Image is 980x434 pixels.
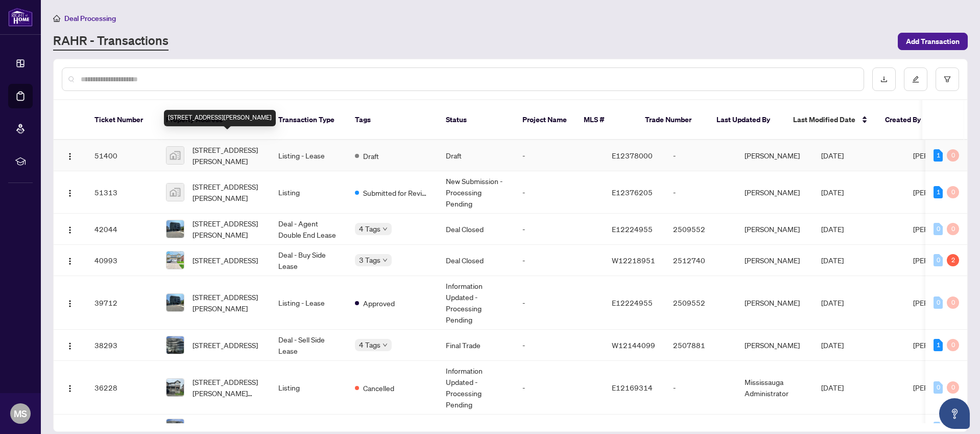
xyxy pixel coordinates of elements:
[637,100,708,140] th: Trade Number
[913,340,968,350] span: [PERSON_NAME]
[665,214,736,245] td: 2509552
[158,100,270,140] th: Property Address
[913,224,968,234] span: [PERSON_NAME]
[270,100,347,140] th: Transaction Type
[86,361,158,415] td: 36228
[906,33,960,50] span: Add Transaction
[193,422,258,433] span: [STREET_ADDRESS]
[438,276,514,330] td: Information Updated - Processing Pending
[438,171,514,214] td: New Submission - Processing Pending
[514,214,604,245] td: -
[821,340,844,350] span: [DATE]
[86,171,158,214] td: 51313
[736,276,813,330] td: [PERSON_NAME]
[86,245,158,276] td: 40993
[947,223,959,235] div: 0
[62,337,78,353] button: Logo
[821,188,844,197] span: [DATE]
[383,258,388,263] span: down
[612,151,653,160] span: E12378000
[193,144,262,167] span: [STREET_ADDRESS][PERSON_NAME]
[934,149,943,162] div: 1
[514,330,604,361] td: -
[947,296,959,309] div: 0
[383,342,388,348] span: down
[913,383,968,392] span: [PERSON_NAME]
[821,298,844,307] span: [DATE]
[708,100,785,140] th: Last Updated By
[8,8,33,27] img: logo
[438,100,514,140] th: Status
[821,224,844,234] span: [DATE]
[270,214,347,245] td: Deal - Agent Double End Lease
[193,291,262,314] span: [STREET_ADDRESS][PERSON_NAME]
[193,376,262,399] span: [STREET_ADDRESS][PERSON_NAME][PERSON_NAME]
[363,187,429,198] span: Submitted for Review
[438,245,514,276] td: Deal Closed
[934,254,943,266] div: 0
[898,33,968,50] button: Add Transaction
[86,214,158,245] td: 42044
[86,330,158,361] td: 38293
[270,171,347,214] td: Listing
[904,67,927,91] button: edit
[270,245,347,276] td: Deal - Buy Side Lease
[665,330,736,361] td: 2507881
[193,218,262,240] span: [STREET_ADDRESS][PERSON_NAME]
[86,100,158,140] th: Ticket Number
[793,114,855,125] span: Last Modified Date
[736,214,813,245] td: [PERSON_NAME]
[66,257,74,265] img: Logo
[944,76,951,83] span: filter
[62,379,78,396] button: Logo
[514,361,604,415] td: -
[363,423,395,434] span: Approved
[359,339,380,351] span: 4 Tags
[66,152,74,161] img: Logo
[934,186,943,198] div: 1
[164,110,276,126] div: [STREET_ADDRESS][PERSON_NAME]
[514,100,576,140] th: Project Name
[947,186,959,198] div: 0
[64,14,116,23] span: Deal Processing
[821,383,844,392] span: [DATE]
[947,254,959,266] div: 2
[665,171,736,214] td: -
[86,140,158,171] td: 51400
[936,67,959,91] button: filter
[934,381,943,394] div: 0
[53,15,60,22] span: home
[880,76,888,83] span: download
[736,171,813,214] td: [PERSON_NAME]
[383,226,388,232] span: down
[514,245,604,276] td: -
[66,342,74,350] img: Logo
[86,276,158,330] td: 39712
[270,140,347,171] td: Listing - Lease
[193,255,258,266] span: [STREET_ADDRESS]
[665,140,736,171] td: -
[736,140,813,171] td: [PERSON_NAME]
[665,245,736,276] td: 2512740
[66,226,74,234] img: Logo
[934,296,943,309] div: 0
[736,245,813,276] td: [PERSON_NAME]
[612,298,653,307] span: E12224955
[270,276,347,330] td: Listing - Lease
[939,398,970,429] button: Open asap
[62,147,78,164] button: Logo
[53,32,169,51] a: RAHR - Transactions
[363,382,394,394] span: Cancelled
[359,223,380,235] span: 4 Tags
[14,406,27,421] span: MS
[612,256,655,265] span: W12218951
[347,100,438,140] th: Tags
[270,330,347,361] td: Deal - Sell Side Lease
[514,276,604,330] td: -
[166,294,184,311] img: thumbnail-img
[363,298,395,309] span: Approved
[877,100,938,140] th: Created By
[913,188,968,197] span: [PERSON_NAME]
[785,100,877,140] th: Last Modified Date
[612,188,653,197] span: E12376205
